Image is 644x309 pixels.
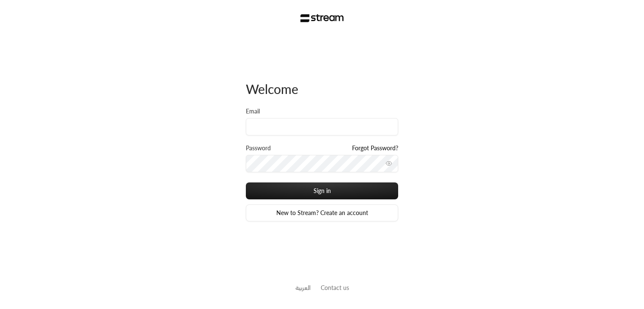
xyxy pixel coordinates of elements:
[246,182,398,199] button: Sign in
[246,204,398,221] a: New to Stream? Create an account
[321,283,349,292] button: Contact us
[246,107,260,116] label: Email
[382,157,396,170] button: toggle password visibility
[246,144,271,152] label: Password
[295,280,311,295] a: العربية
[300,14,344,22] img: Stream Logo
[352,144,398,152] a: Forgot Password?
[246,81,298,97] span: Welcome
[321,284,349,291] a: Contact us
